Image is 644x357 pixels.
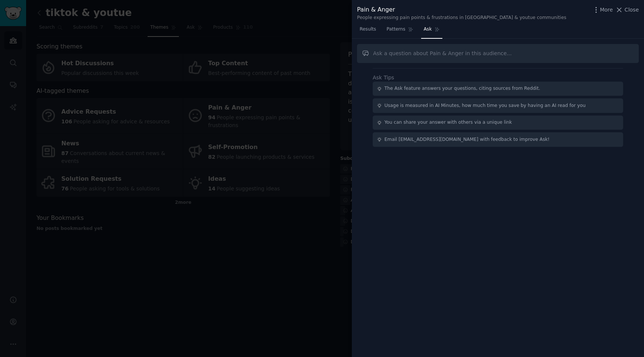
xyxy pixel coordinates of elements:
[357,15,566,21] div: People expressing pain points & frustrations in [GEOGRAPHIC_DATA] & youtue communities
[385,119,512,126] div: You can share your answer with others via a unique link
[421,23,442,39] a: Ask
[385,136,550,143] div: Email [EMAIL_ADDRESS][DOMAIN_NAME] with feedback to improve Ask!
[360,26,376,33] span: Results
[625,6,639,14] span: Close
[592,6,613,14] button: More
[373,75,394,80] label: Ask Tips
[385,102,586,109] div: Usage is measured in AI Minutes, how much time you save by having an AI read for you
[384,23,416,39] a: Patterns
[386,26,405,33] span: Patterns
[424,26,432,33] span: Ask
[385,85,540,92] div: The Ask feature answers your questions, citing sources from Reddit.
[600,6,613,14] span: More
[357,5,566,15] div: Pain & Anger
[357,44,639,63] input: Ask a question about Pain & Anger in this audience...
[615,6,639,14] button: Close
[357,23,379,39] a: Results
